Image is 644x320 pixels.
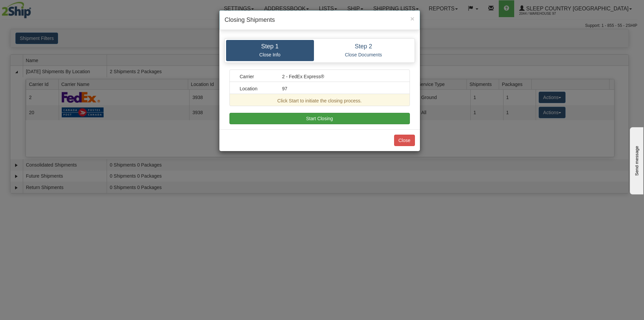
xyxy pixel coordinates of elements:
[235,73,277,80] div: Carrier
[231,52,309,58] p: Close Info
[319,43,408,50] h4: Step 2
[225,16,415,25] h4: Closing Shipments
[410,15,414,22] span: ×
[5,6,62,11] div: Send message
[319,52,408,58] p: Close Documents
[629,126,643,194] iframe: chat widget
[314,40,413,61] a: Step 2 Close Documents
[231,43,309,50] h4: Step 1
[235,85,277,92] div: Location
[410,15,414,22] button: Close
[277,85,405,92] div: 97
[226,40,314,61] a: Step 1 Close Info
[277,73,405,80] div: 2 - FedEx Express®
[394,135,415,146] button: Close
[229,113,410,124] button: Start Closing
[235,97,405,104] div: Click Start to initiate the closing process.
